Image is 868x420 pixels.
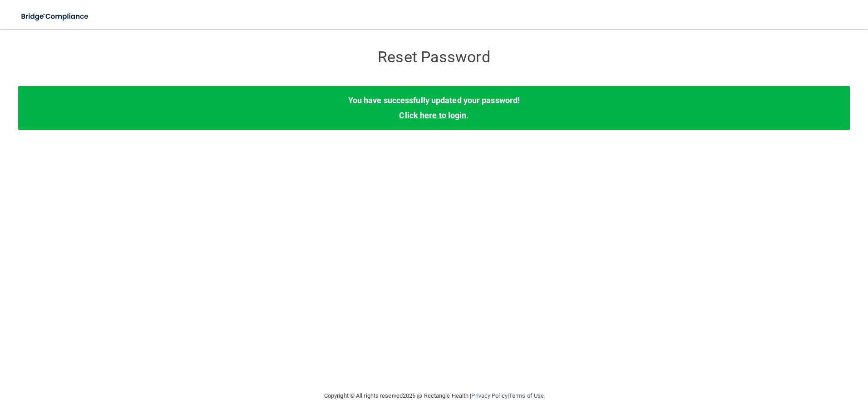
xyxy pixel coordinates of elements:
[268,381,600,410] div: Copyright © All rights reserved 2025 @ Rectangle Health | |
[18,86,850,130] div: .
[14,7,97,26] img: bridge_compliance_login_screen.278c3ca4.svg
[268,49,600,65] h3: Reset Password
[471,392,507,399] a: Privacy Policy
[509,392,544,399] a: Terms of Use
[348,95,520,105] b: You have successfully updated your password!
[399,110,466,120] a: Click here to login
